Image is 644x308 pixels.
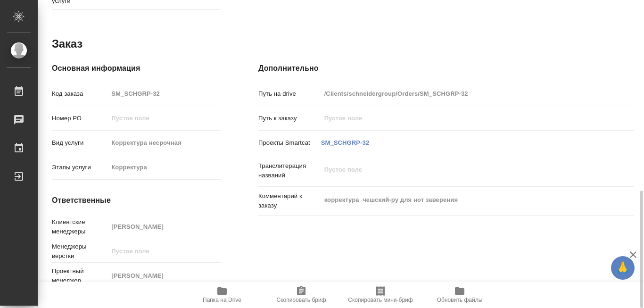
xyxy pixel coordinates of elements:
p: Вид услуги [52,138,108,148]
button: 🙏 [611,256,635,280]
input: Пустое поле [108,220,221,233]
span: Скопировать бриф [276,297,326,303]
input: Пустое поле [108,244,221,258]
button: Скопировать бриф [262,282,341,308]
input: Пустое поле [321,87,603,100]
h4: Дополнительно [258,63,634,74]
span: Папка на Drive [203,297,241,303]
span: Скопировать мини-бриф [348,297,413,303]
span: Обновить файлы [437,297,483,303]
input: Пустое поле [108,269,221,283]
p: Номер РО [52,114,108,123]
button: Обновить файлы [420,282,499,308]
input: Пустое поле [108,136,221,150]
input: Пустое поле [108,111,221,125]
p: Клиентские менеджеры [52,217,108,236]
h2: Заказ [52,36,83,51]
input: Пустое поле [108,87,221,100]
p: Менеджеры верстки [52,242,108,261]
h4: Основная информация [52,63,221,74]
p: Код заказа [52,89,108,99]
span: 🙏 [615,258,631,278]
p: Путь к заказу [258,114,321,123]
p: Комментарий к заказу [258,191,321,210]
h4: Ответственные [52,195,221,206]
p: Путь на drive [258,89,321,99]
a: SM_SCHGRP-32 [321,139,370,146]
textarea: корректура чешский-ру для нот заверения [321,192,603,208]
p: Транслитерация названий [258,161,321,180]
button: Папка на Drive [182,282,262,308]
button: Скопировать мини-бриф [341,282,420,308]
input: Пустое поле [321,111,603,125]
p: Этапы услуги [52,163,108,172]
p: Проекты Smartcat [258,138,321,148]
input: Пустое поле [108,160,221,174]
p: Проектный менеджер [52,266,108,285]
